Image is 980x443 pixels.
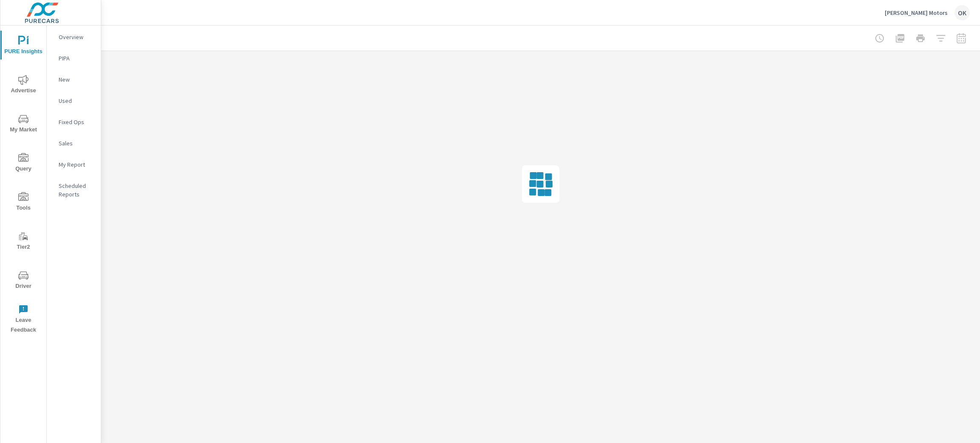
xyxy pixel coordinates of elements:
[47,52,101,65] div: PIPA
[3,270,44,291] span: Driver
[885,9,948,17] p: [PERSON_NAME] Motors
[59,97,94,105] p: Used
[3,36,44,57] span: PURE Insights
[3,75,44,96] span: Advertise
[47,137,101,150] div: Sales
[47,158,101,171] div: My Report
[47,179,101,201] div: Scheduled Reports
[59,54,94,62] p: PIPA
[3,192,44,213] span: Tools
[3,153,44,174] span: Query
[59,139,94,148] p: Sales
[59,182,94,199] p: Scheduled Reports
[3,114,44,135] span: My Market
[47,31,101,43] div: Overview
[47,116,101,128] div: Fixed Ops
[3,231,44,252] span: Tier2
[0,26,46,338] div: nav menu
[59,75,94,84] p: New
[3,304,44,335] span: Leave Feedback
[47,73,101,86] div: New
[47,94,101,107] div: Used
[59,118,94,126] p: Fixed Ops
[954,5,970,20] div: OK
[59,33,94,41] p: Overview
[59,160,94,169] p: My Report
